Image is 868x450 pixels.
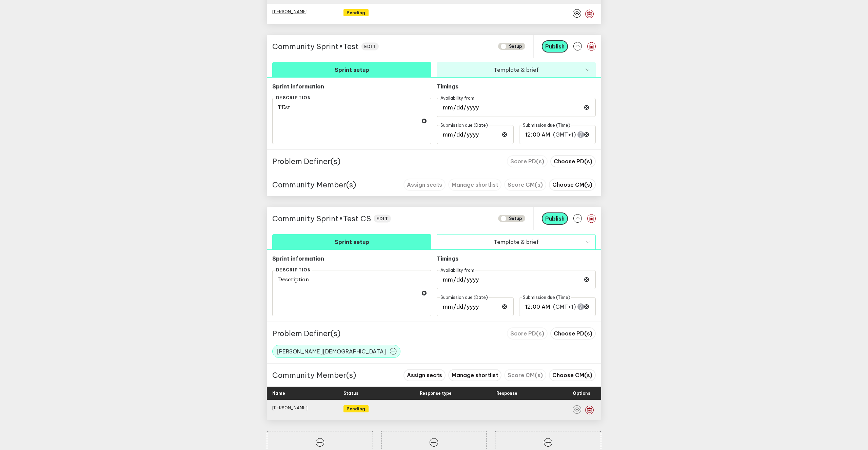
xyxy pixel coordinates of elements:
textarea: Description [272,270,431,316]
span: Choose CM(s) [552,181,592,188]
p: Timings [437,255,514,262]
button: Choose CM(s) [549,179,596,191]
span: SETUP [498,43,525,50]
span: Manage shortlist [452,372,498,379]
span: Submission due (Time) [522,294,571,300]
span: Availability from [440,267,475,272]
p: Sprint information [272,83,431,90]
span: ( GMT+1 ) [553,303,576,310]
label: Description [276,268,312,272]
div: Name [272,387,338,400]
div: Status [343,387,415,400]
span: Test CS [343,214,371,223]
p: Timings [437,83,514,90]
span: Publish [545,215,565,222]
div: Response [496,387,568,400]
button: Template & brief [437,62,596,77]
span: Submission due (Date) [440,122,489,127]
span: ( GMT+1 ) [553,131,576,138]
span: SETUP [498,215,525,222]
a: [PERSON_NAME] [272,405,308,410]
span: Choose PD(s) [554,158,592,165]
button: edit [374,214,391,222]
p: Problem Definer(s) [272,157,340,166]
div: Options [573,387,590,400]
button: Publish [542,40,568,53]
p: Community Member(s) [272,370,356,380]
button: Template & brief [437,234,596,249]
span: [PERSON_NAME][DEMOGRAPHIC_DATA] [277,348,387,355]
button: edit [361,42,379,50]
span: Assign seats [407,372,442,379]
span: Availability from [440,95,475,100]
span: Pending [343,405,369,412]
span: Pending [343,9,369,16]
a: [PERSON_NAME] [272,9,308,14]
button: Assign seats [403,369,446,381]
button: Publish [542,212,568,225]
span: Publish [545,43,565,50]
p: Community Member(s) [272,180,356,189]
span: Choose CM(s) [552,372,592,379]
span: Submission due (Time) [522,122,571,127]
p: Problem Definer(s) [272,329,340,338]
button: [PERSON_NAME][DEMOGRAPHIC_DATA] [272,345,400,358]
span: Submission due (Date) [440,294,489,300]
button: Choose CM(s) [549,369,596,381]
span: Community Sprint • [272,214,343,223]
textarea: TEst [272,98,431,144]
button: Choose PD(s) [550,327,596,340]
span: Choose PD(s) [554,330,592,337]
span: Community Sprint • [272,42,343,51]
button: Manage shortlist [448,369,501,381]
button: Sprint setup [272,62,431,77]
div: Response type [420,387,491,400]
p: Sprint information [272,255,431,262]
label: Description [276,96,312,100]
button: Choose PD(s) [550,155,596,167]
span: Test [343,42,359,51]
button: Sprint setup [272,234,431,249]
